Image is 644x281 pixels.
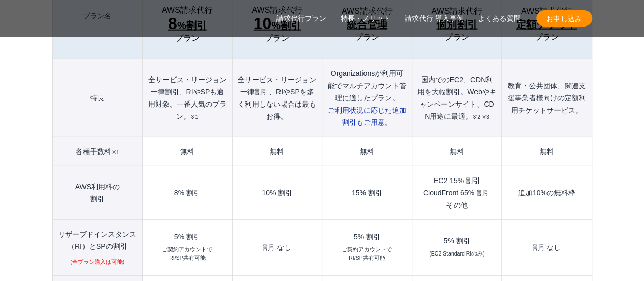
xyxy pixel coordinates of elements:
a: AWS請求代行 8%割引 プラン [148,6,227,43]
small: (EC2 Standard RIのみ) [429,250,484,258]
span: %割引 [168,15,207,34]
div: 5% 割引 [327,233,406,240]
small: ※2 ※3 [472,114,489,120]
a: AWS請求代行 統合管理プラン [327,7,406,42]
th: 教育・公共団体、関連支援事業者様向けの定額利用チケットサービス。 [502,59,592,137]
a: 特長・メリット [341,13,390,24]
td: 15% 割引 [322,166,412,220]
span: AWS請求代行 [521,7,572,16]
span: プラン [535,33,559,42]
td: 無料 [232,137,322,166]
td: 追加10%の無料枠 [502,166,592,220]
small: (全プラン購入は可能) [70,258,124,266]
th: AWS利用料の 割引 [52,166,143,220]
th: リザーブドインスタンス （RI）とSPの割引 [52,220,143,276]
th: 全サービス・リージョン一律割引、RIやSPを多く利用しない場合は最もお得。 [232,59,322,137]
a: 請求代行プラン [276,13,326,24]
td: 8% 割引 [143,166,232,220]
th: 特長 [52,59,143,137]
span: 8 [168,14,177,33]
td: 割引なし [502,220,592,276]
th: 全サービス・リージョン一律割引、RIやSPも適用対象。一番人気のプラン。 [143,59,232,137]
td: 割引なし [232,220,322,276]
span: プラン [355,33,379,42]
th: 国内でのEC2、CDN利用を大幅割引。Webやキャンペーンサイト、CDN用途に最適。 [412,59,501,137]
td: 無料 [412,137,501,166]
th: 各種手数料 [52,137,143,166]
small: ※1 [190,114,198,120]
span: プラン [265,34,289,43]
small: ※1 [111,149,119,155]
td: 無料 [502,137,592,166]
div: 5% 割引 [148,233,227,240]
div: 5% 割引 [417,237,496,244]
a: AWS請求代行 個別割引プラン [417,7,496,42]
span: プラン [175,34,200,43]
span: お申し込み [536,13,592,24]
span: ご利用状況に応じた [328,106,406,126]
span: 10 [254,14,272,33]
td: 10% 割引 [232,166,322,220]
a: よくある質問 [478,13,521,24]
span: AWS請求代行 [162,6,213,15]
td: EC2 15% 割引 CloudFront 65% 割引 その他 [412,166,501,220]
a: 請求代行 導入事例 [405,13,464,24]
a: AWS請求代行 定額チケットプラン [507,7,586,42]
td: 無料 [322,137,412,166]
span: AWS請求代行 [251,6,302,15]
small: ご契約アカウントで RI/SP共有可能 [162,246,212,262]
span: %割引 [254,15,301,34]
a: AWS請求代行 10%割引プラン [238,6,317,43]
span: 定額チケット [516,16,577,33]
td: 無料 [143,137,232,166]
span: AWS請求代行 [342,7,393,16]
small: ご契約アカウントで RI/SP共有可能 [342,246,392,262]
th: Organizationsが利用可能でマルチアカウント管理に適したプラン。 [322,59,412,137]
span: 個別割引 [436,16,477,33]
span: AWS請求代行 [431,7,482,16]
span: 統合管理 [347,16,387,33]
span: プラン [444,33,469,42]
a: お申し込み [536,10,592,27]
